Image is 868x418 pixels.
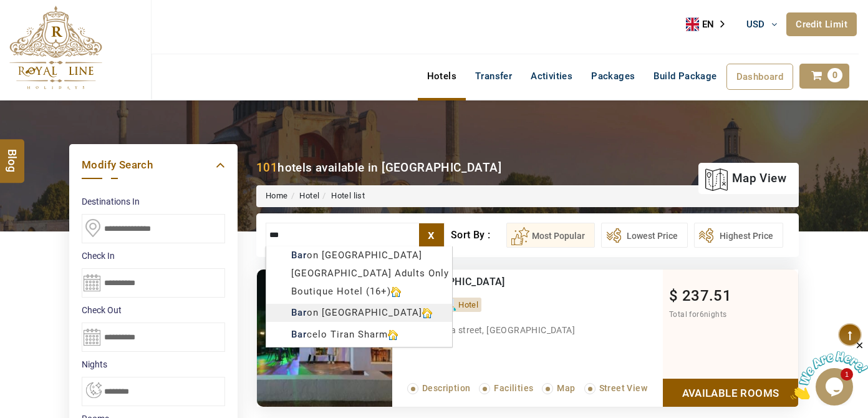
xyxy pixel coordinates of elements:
[700,310,704,319] span: 6
[669,287,678,304] span: $
[694,223,783,248] button: Highest Price
[388,330,398,340] img: hotelicon.PNG
[451,223,506,248] div: Sort By :
[601,223,688,248] button: Lowest Price
[686,15,733,34] div: Language
[266,304,452,322] div: on [GEOGRAPHIC_DATA]
[256,159,501,176] div: hotels available in [GEOGRAPHIC_DATA]
[786,12,857,36] a: Credit Limit
[521,64,582,89] a: Activities
[418,64,466,89] a: Hotels
[746,19,765,30] span: USD
[557,383,575,393] span: Map
[82,304,225,316] label: Check Out
[291,329,307,340] b: Bar
[4,149,21,160] span: Blog
[422,383,470,393] span: Description
[686,15,733,34] aside: Language selected: English
[291,250,307,261] b: Bar
[799,64,849,89] a: 0
[827,68,842,82] span: 0
[266,326,452,344] div: celo Tiran Sharm
[663,379,798,407] a: Show Rooms
[669,310,726,319] span: Total for nights
[82,195,225,208] label: Destinations In
[418,325,575,335] span: Elferosya street, [GEOGRAPHIC_DATA]
[266,246,452,301] div: on [GEOGRAPHIC_DATA] [GEOGRAPHIC_DATA] Adults Only Boutique Hotel (16+)
[458,300,478,309] span: Hotel
[686,15,733,34] a: EN
[319,190,365,202] li: Hotel list
[405,276,611,288] div: Badawia Sharm Resort
[705,165,786,192] a: map view
[82,358,225,371] label: nights
[736,71,784,82] span: Dashboard
[582,64,644,89] a: Packages
[257,270,392,407] img: e5406994d2703a205cf4c5a33fac190e770e4b3e.jpeg
[419,223,444,247] label: x
[266,191,288,200] a: Home
[422,308,432,318] img: hotelicon.PNG
[599,383,647,393] span: Street View
[506,223,595,248] button: Most Popular
[644,64,726,89] a: Build Package
[791,340,868,399] iframe: chat widget
[494,383,533,393] span: Facilities
[9,6,102,90] img: The Royal Line Holidays
[82,250,225,262] label: Check In
[291,307,307,318] b: Bar
[299,191,319,200] a: Hotel
[391,287,401,297] img: hotelicon.PNG
[682,287,731,304] span: 237.51
[405,276,505,288] a: [GEOGRAPHIC_DATA]
[82,157,225,173] a: Modify Search
[466,64,521,89] a: Transfer
[256,160,277,175] b: 101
